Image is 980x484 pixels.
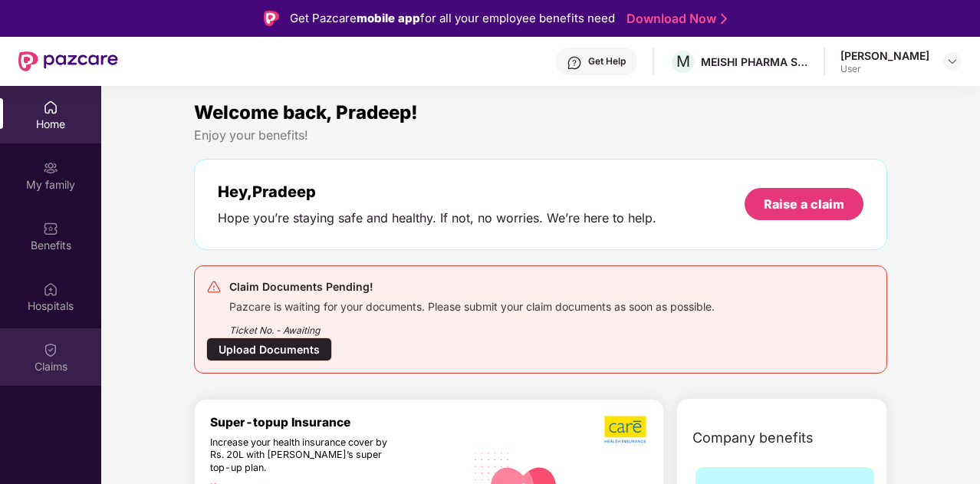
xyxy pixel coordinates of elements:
[588,55,626,67] div: Get Help
[194,101,418,123] span: Welcome back, Pradeep!
[43,282,58,297] img: svg+xml;base64,PHN2ZyBpZD0iSG9zcGl0YWxzIiB4bWxucz0iaHR0cDovL3d3dy53My5vcmcvMjAwMC9zdmciIHdpZHRoPS...
[701,54,808,69] div: MEISHI PHARMA SERVICES PRIVATE LIMITED
[210,415,465,430] div: Super-topup Insurance
[764,196,844,212] div: Raise a claim
[357,11,420,25] strong: mobile app
[229,278,715,296] div: Claim Documents Pending!
[229,296,715,314] div: Pazcare is waiting for your documents. Please submit your claim documents as soon as possible.
[264,11,279,26] img: Logo
[43,100,58,115] img: svg+xml;base64,PHN2ZyBpZD0iSG9tZSIgeG1sbnM9Imh0dHA6Ly93d3cudzMub3JnLzIwMDAvc3ZnIiB3aWR0aD0iMjAiIG...
[43,342,58,357] img: svg+xml;base64,PHN2ZyBpZD0iQ2xhaW0iIHhtbG5zPSJodHRwOi8vd3d3LnczLm9yZy8yMDAwL3N2ZyIgd2lkdGg9IjIwIi...
[229,314,715,337] div: Ticket No. - Awaiting
[43,221,58,236] img: svg+xml;base64,PHN2ZyBpZD0iQmVuZWZpdHMiIHhtbG5zPSJodHRwOi8vd3d3LnczLm9yZy8yMDAwL3N2ZyIgd2lkdGg9Ij...
[18,51,118,71] img: New Pazcare Logo
[604,415,648,444] img: b5dec4f62d2307b9de63beb79f102df3.png
[692,427,814,449] span: Company benefits
[840,48,929,63] div: [PERSON_NAME]
[840,63,929,75] div: User
[43,160,58,176] img: svg+xml;base64,PHN2ZyB3aWR0aD0iMjAiIGhlaWdodD0iMjAiIHZpZXdCb3g9IjAgMCAyMCAyMCIgZmlsbD0ibm9uZSIgeG...
[567,55,582,71] img: svg+xml;base64,PHN2ZyBpZD0iSGVscC0zMngzMiIgeG1sbnM9Imh0dHA6Ly93d3cudzMub3JnLzIwMDAvc3ZnIiB3aWR0aD...
[290,9,615,28] div: Get Pazcare for all your employee benefits need
[626,11,722,27] a: Download Now
[676,52,690,71] span: M
[218,210,656,226] div: Hope you’re staying safe and healthy. If not, no worries. We’re here to help.
[946,55,959,67] img: svg+xml;base64,PHN2ZyBpZD0iRHJvcGRvd24tMzJ4MzIiIHhtbG5zPSJodHRwOi8vd3d3LnczLm9yZy8yMDAwL3N2ZyIgd2...
[206,337,332,361] div: Upload Documents
[721,11,727,27] img: Stroke
[210,436,400,475] div: Increase your health insurance cover by Rs. 20L with [PERSON_NAME]’s super top-up plan.
[206,279,222,295] img: svg+xml;base64,PHN2ZyB4bWxucz0iaHR0cDovL3d3dy53My5vcmcvMjAwMC9zdmciIHdpZHRoPSIyNCIgaGVpZ2h0PSIyNC...
[218,183,656,201] div: Hey, Pradeep
[194,127,887,143] div: Enjoy your benefits!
